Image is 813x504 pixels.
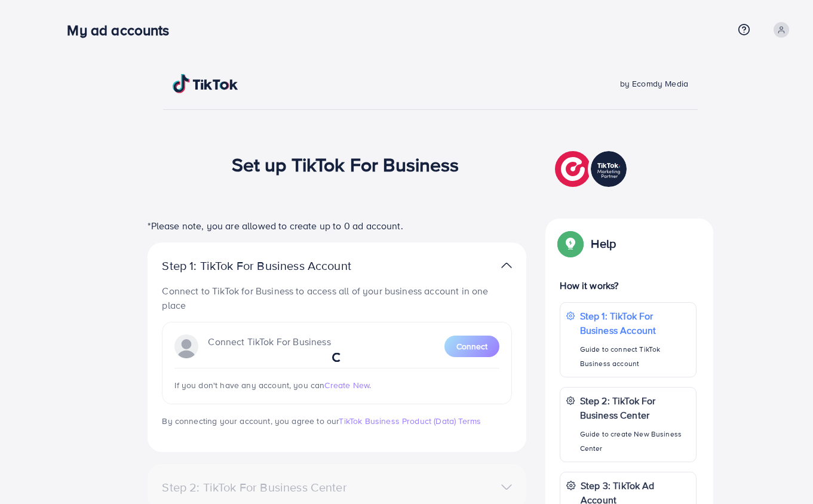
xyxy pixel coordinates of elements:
h3: My ad accounts [67,21,179,39]
span: by Ecomdy Media [620,78,688,90]
p: *Please note, you are allowed to create up to 0 ad account. [148,219,526,233]
h1: Set up TikTok For Business [232,153,459,176]
p: Step 1: TikTok For Business Account [162,259,389,273]
p: Help [591,236,616,251]
p: Guide to create New Business Center [580,427,690,456]
img: Popup guide [560,233,581,254]
p: Guide to connect TikTok Business account [580,342,690,371]
p: How it works? [560,278,696,293]
p: Step 1: TikTok For Business Account [580,309,690,337]
img: TikTok partner [501,257,512,274]
img: TikTok partner [555,148,630,190]
img: TikTok [173,74,238,93]
p: Step 2: TikTok For Business Center [580,394,690,422]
